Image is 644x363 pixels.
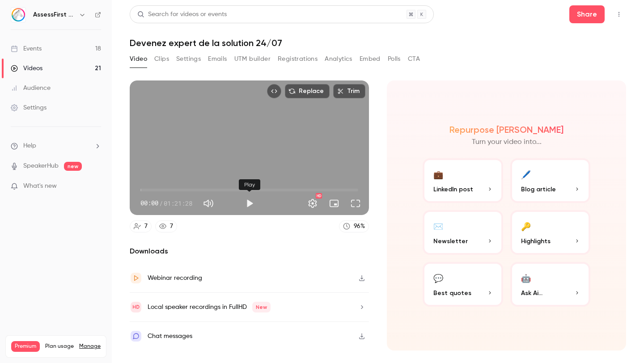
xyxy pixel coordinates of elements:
[208,52,227,66] button: Emails
[433,288,471,298] span: Best quotes
[234,52,271,66] button: UTM builder
[130,38,626,48] h1: Devenez expert de la solution 24/07
[267,84,281,98] button: Embed video
[325,194,343,212] button: Turn on miniplayer
[433,219,443,233] div: ✉️
[472,137,542,148] p: Turn your video into...
[423,158,503,203] button: 💼LinkedIn post
[170,222,173,231] div: 7
[90,182,101,190] iframe: Noticeable Trigger
[23,161,59,171] a: SpeakerHub
[23,181,57,191] span: What's new
[433,185,473,194] span: LinkedIn post
[252,302,271,312] span: New
[510,262,591,307] button: 🤖Ask Ai...
[11,64,42,73] div: Videos
[388,52,401,66] button: Polls
[433,167,443,181] div: 💼
[164,198,192,208] span: 01:21:28
[130,220,152,232] a: 7
[510,210,591,255] button: 🔑Highlights
[11,341,40,352] span: Premium
[521,219,531,233] div: 🔑
[11,103,47,112] div: Settings
[521,288,542,298] span: Ask Ai...
[176,52,201,66] button: Settings
[612,7,626,21] button: Top Bar Actions
[159,198,163,208] span: /
[521,236,551,246] span: Highlights
[433,236,468,246] span: Newsletter
[11,84,51,93] div: Audience
[449,124,563,135] h2: Repurpose [PERSON_NAME]
[423,210,503,255] button: ✉️Newsletter
[148,302,271,312] div: Local speaker recordings in FullHD
[137,10,227,19] div: Search for videos or events
[199,194,217,212] button: Mute
[148,273,202,283] div: Webinar recording
[140,198,158,208] span: 00:00
[360,52,381,66] button: Embed
[521,271,531,285] div: 🤖
[144,222,148,231] div: 7
[140,198,192,208] div: 00:00
[521,167,531,181] div: 🖊️
[433,271,443,285] div: 💬
[64,162,82,171] span: new
[11,44,42,53] div: Events
[354,222,365,231] div: 96 %
[408,52,420,66] button: CTA
[33,10,75,19] h6: AssessFirst Training
[239,179,260,190] div: Play
[155,220,177,232] a: 7
[130,246,369,257] h2: Downloads
[285,84,330,98] button: Replace
[333,84,365,98] button: Trim
[11,8,25,22] img: AssessFirst Training
[510,158,591,203] button: 🖊️Blog article
[304,194,322,212] button: Settings
[325,52,352,66] button: Analytics
[347,194,364,212] button: Full screen
[569,5,605,23] button: Share
[148,331,192,342] div: Chat messages
[423,262,503,307] button: 💬Best quotes
[130,52,147,66] button: Video
[339,220,369,232] a: 96%
[11,141,101,151] li: help-dropdown-opener
[316,193,322,198] div: HD
[521,185,556,194] span: Blog article
[79,343,101,350] a: Manage
[278,52,318,66] button: Registrations
[45,343,74,350] span: Plan usage
[154,52,169,66] button: Clips
[23,141,36,151] span: Help
[241,194,258,212] button: Play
